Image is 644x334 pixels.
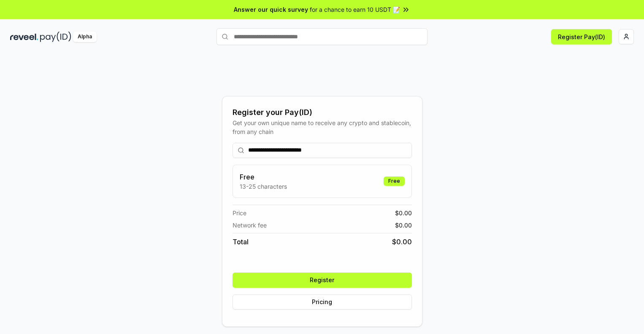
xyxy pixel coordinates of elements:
[73,32,97,42] div: Alpha
[233,237,249,247] span: Total
[233,294,412,310] button: Pricing
[233,208,246,217] span: Price
[233,221,267,230] span: Network fee
[384,176,405,186] div: Free
[240,172,287,182] h3: Free
[395,208,412,217] span: $ 0.00
[551,29,612,44] button: Register Pay(ID)
[234,5,308,14] span: Answer our quick survey
[10,32,38,42] img: reveel_dark
[233,107,412,118] div: Register your Pay(ID)
[40,32,71,42] img: pay_id
[392,237,412,247] span: $ 0.00
[233,273,412,288] button: Register
[233,118,412,136] div: Get your own unique name to receive any crypto and stablecoin, from any chain
[240,182,287,191] p: 13-25 characters
[310,5,400,14] span: for a chance to earn 10 USDT 📝
[395,221,412,230] span: $ 0.00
